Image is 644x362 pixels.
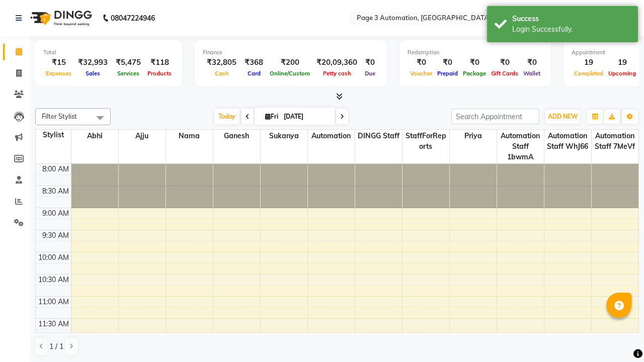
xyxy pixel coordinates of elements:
[145,70,174,77] span: Products
[355,130,402,142] span: DINGG Staff
[40,230,71,241] div: 9:30 AM
[450,130,497,142] span: Priya
[166,130,213,142] span: Nama
[40,208,71,219] div: 9:00 AM
[145,57,174,68] div: ₹118
[42,112,77,120] span: Filter Stylist
[261,130,307,142] span: Sukanya
[36,319,71,329] div: 11:30 AM
[408,57,435,68] div: ₹0
[308,130,355,142] span: Automation
[512,24,630,35] div: Login Successfully.
[572,70,606,77] span: Completed
[115,70,142,77] span: Services
[267,57,312,68] div: ₹200
[203,57,240,68] div: ₹32,805
[111,4,155,32] b: 08047224946
[36,252,71,263] div: 10:00 AM
[545,110,580,124] button: ADD NEW
[119,130,166,142] span: Ajju
[49,341,63,352] span: 1 / 1
[320,70,354,77] span: Petty cash
[361,57,379,68] div: ₹0
[240,57,267,68] div: ₹368
[548,113,578,120] span: ADD NEW
[408,70,435,77] span: Voucher
[43,48,174,57] div: Total
[362,70,378,77] span: Due
[489,70,521,77] span: Gift Cards
[408,48,543,57] div: Redemption
[71,130,118,142] span: Abhi
[403,130,449,153] span: StaffForReports
[245,70,263,77] span: Card
[43,70,74,77] span: Expenses
[606,70,638,77] span: Upcoming
[267,70,312,77] span: Online/Custom
[36,297,71,307] div: 11:00 AM
[26,4,95,32] img: logo
[521,70,543,77] span: Wallet
[435,70,460,77] span: Prepaid
[281,109,331,124] input: 2025-10-03
[83,70,103,77] span: Sales
[213,130,260,142] span: Ganesh
[214,109,239,124] span: Today
[606,57,638,68] div: 19
[460,70,489,77] span: Package
[203,48,379,57] div: Finance
[512,14,630,24] div: Success
[489,57,521,68] div: ₹0
[36,130,71,140] div: Stylist
[572,57,606,68] div: 19
[312,57,361,68] div: ₹20,09,360
[40,164,71,174] div: 8:00 AM
[43,57,74,68] div: ₹15
[592,130,639,153] span: Automation Staff 7MeVf
[74,57,112,68] div: ₹32,993
[36,275,71,285] div: 10:30 AM
[497,130,544,163] span: Automation Staff 1bwmA
[544,130,591,153] span: Automation Staff WhJ66
[435,57,460,68] div: ₹0
[451,109,539,124] input: Search Appointment
[521,57,543,68] div: ₹0
[460,57,489,68] div: ₹0
[40,186,71,197] div: 8:30 AM
[263,113,281,120] span: Fri
[112,57,145,68] div: ₹5,475
[212,70,231,77] span: Cash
